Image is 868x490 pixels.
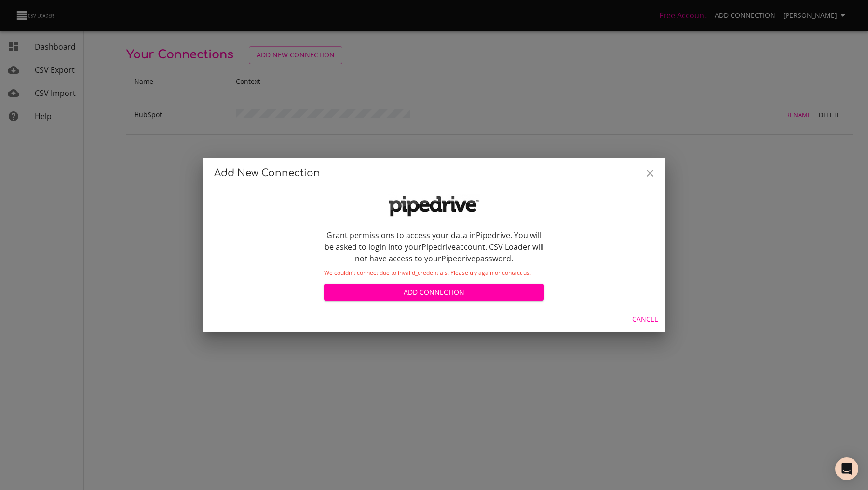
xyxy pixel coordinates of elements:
[324,230,544,264] p: Grant permissions to access your data in Pipedrive . You will be asked to login into your Pipedri...
[628,311,662,328] button: Cancel
[324,284,544,301] button: Add Connection
[638,162,662,185] button: Close
[214,165,654,181] h2: Add New Connection
[332,286,536,299] span: Add Connection
[835,457,858,480] div: Open Intercom Messenger
[386,192,482,219] img: logo-x4-39b9a7149d7ad8aeb68e2e7287ff7c88.png
[632,313,658,326] span: Cancel
[324,270,544,276] p: We couldn't connect due to invalid_credentials. Please try again or contact us.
